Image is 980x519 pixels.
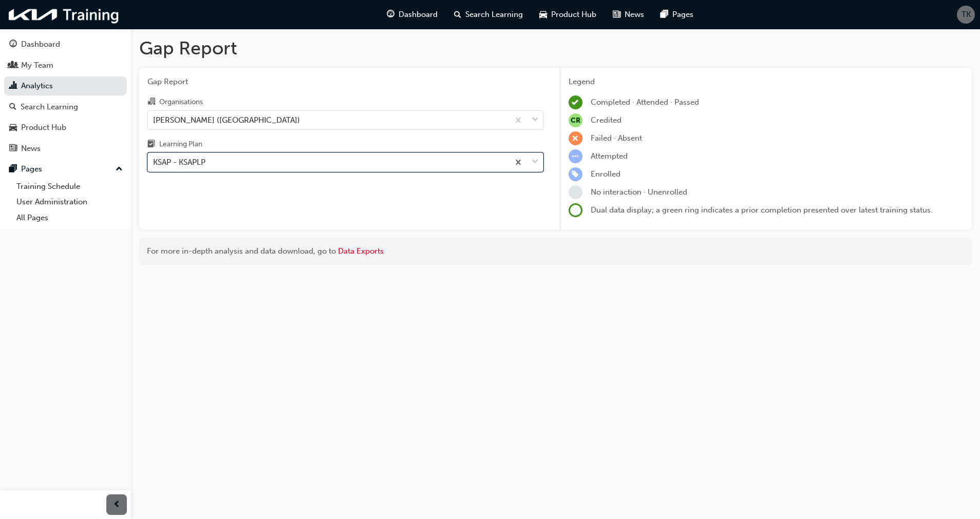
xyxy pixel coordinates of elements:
a: news-iconNews [605,4,652,25]
div: Pages [21,163,42,175]
span: up-icon [116,163,123,176]
a: Analytics [4,76,127,95]
span: null-icon [569,113,582,127]
a: All Pages [12,210,127,226]
a: Training Schedule [12,179,127,195]
img: kia-training [5,4,123,25]
button: TK [957,6,975,24]
a: My Team [4,56,127,75]
span: organisation-icon [147,98,155,107]
div: Learning Plan [159,139,202,149]
a: car-iconProduct Hub [531,4,605,25]
span: guage-icon [9,40,17,49]
span: pages-icon [9,165,17,174]
span: Dashboard [399,9,438,21]
span: learningRecordVerb_ENROLL-icon [569,167,582,181]
span: learningRecordVerb_NONE-icon [569,185,582,199]
span: Dual data display; a green ring indicates a prior completion presented over latest training status. [591,205,933,215]
span: guage-icon [387,8,394,21]
a: guage-iconDashboard [379,4,446,25]
span: Pages [672,9,693,21]
div: For more in-depth analysis and data download, go to [147,245,964,257]
span: News [625,9,644,21]
span: Attempted [591,151,628,161]
span: Product Hub [551,9,596,21]
span: Completed · Attended · Passed [591,98,699,107]
span: car-icon [539,8,547,21]
span: learningRecordVerb_ATTEMPT-icon [569,149,582,163]
span: people-icon [9,61,17,70]
div: Organisations [159,97,203,107]
div: Legend [569,76,964,88]
span: No interaction · Unenrolled [591,187,687,197]
span: Search Learning [465,9,523,21]
span: learningplan-icon [147,140,155,149]
a: pages-iconPages [652,4,702,25]
button: Pages [4,160,127,179]
span: learningRecordVerb_FAIL-icon [569,131,582,145]
span: prev-icon [113,498,121,511]
span: TK [962,9,971,21]
span: car-icon [9,123,17,132]
h1: Gap Report [139,37,972,60]
span: news-icon [613,8,620,21]
div: My Team [21,60,53,71]
span: chart-icon [9,82,17,91]
div: Product Hub [21,122,66,133]
span: news-icon [9,144,17,153]
a: Dashboard [4,35,127,54]
div: News [21,143,41,155]
span: learningRecordVerb_COMPLETE-icon [569,95,582,109]
div: [PERSON_NAME] ([GEOGRAPHIC_DATA]) [153,114,300,126]
a: Search Learning [4,98,127,117]
span: pages-icon [661,8,668,21]
a: User Administration [12,194,127,210]
span: Credited [591,116,621,125]
a: News [4,139,127,158]
div: Search Learning [21,101,78,113]
a: Data Exports [338,246,384,256]
button: DashboardMy TeamAnalyticsSearch LearningProduct HubNews [4,33,127,160]
a: search-iconSearch Learning [446,4,531,25]
div: KSAP - KSAPLP [153,157,205,168]
a: Product Hub [4,118,127,137]
span: Failed · Absent [591,133,642,143]
span: down-icon [532,156,539,169]
span: search-icon [454,8,461,21]
div: Dashboard [21,39,60,50]
span: down-icon [532,113,539,127]
span: Gap Report [147,76,543,88]
span: Enrolled [591,169,620,179]
span: search-icon [9,103,16,112]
